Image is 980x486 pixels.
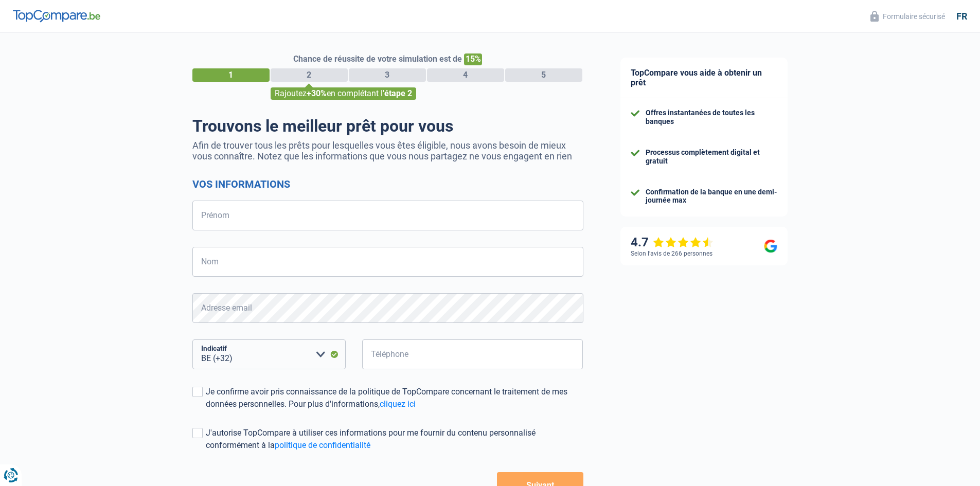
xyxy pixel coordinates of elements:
[349,68,426,82] div: 3
[646,148,777,166] div: Processus complètement digital et gratuit
[192,140,583,161] p: Afin de trouver tous les prêts pour lesquelles vous êtes éligible, nous avons besoin de mieux vou...
[192,116,583,136] h1: Trouvons le meilleur prêt pour vous
[192,178,583,190] h2: Vos informations
[271,87,416,100] div: Rajoutez en complétant l'
[956,11,967,22] div: fr
[464,53,482,65] span: 15%
[275,440,370,450] a: politique de confidentialité
[380,399,416,409] a: cliquez ici
[646,109,777,126] div: Offres instantanées de toutes les banques
[631,235,714,250] div: 4.7
[631,250,712,257] div: Selon l’avis de 266 personnes
[206,386,583,410] div: Je confirme avoir pris connaissance de la politique de TopCompare concernant le traitement de mes...
[384,88,412,98] span: étape 2
[620,58,788,98] div: TopCompare vous aide à obtenir un prêt
[206,427,583,452] div: J'autorise TopCompare à utiliser ces informations pour me fournir du contenu personnalisé conform...
[362,339,583,369] input: 401020304
[13,10,100,22] img: TopCompare Logo
[427,68,504,82] div: 4
[192,68,270,82] div: 1
[505,68,582,82] div: 5
[864,8,951,25] button: Formulaire sécurisé
[271,68,348,82] div: 2
[293,54,462,64] span: Chance de réussite de votre simulation est de
[307,88,327,98] span: +30%
[646,188,777,205] div: Confirmation de la banque en une demi-journée max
